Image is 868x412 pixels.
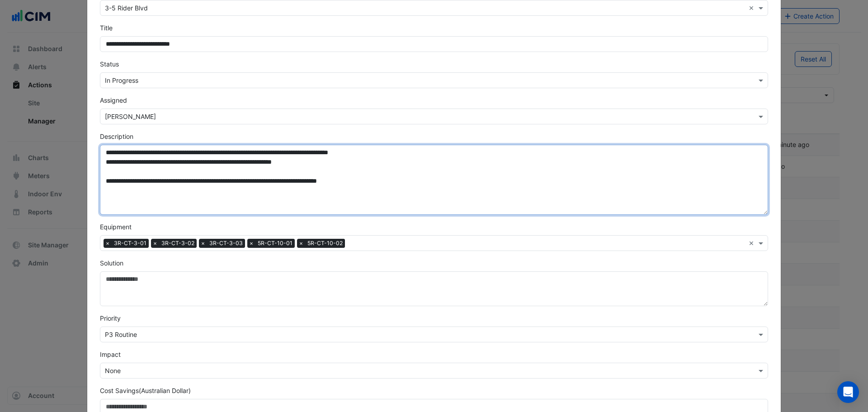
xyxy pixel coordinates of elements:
span: × [151,239,159,248]
label: Assigned [100,95,127,105]
span: Clear [749,3,756,13]
label: Cost Savings (Australian Dollar) [100,386,191,395]
span: 3R-CT-3-01 [112,239,149,248]
div: Open Intercom Messenger [837,381,859,403]
label: Equipment [100,222,132,232]
label: Priority [100,313,121,323]
span: × [199,239,207,248]
span: 5R-CT-10-01 [255,239,295,248]
span: Clear [749,238,756,248]
label: Impact [100,350,121,359]
span: × [247,239,255,248]
span: 3R-CT-3-03 [207,239,245,248]
span: 3R-CT-3-02 [159,239,197,248]
span: × [104,239,112,248]
label: Description [100,132,133,141]
span: × [297,239,305,248]
label: Status [100,59,119,69]
label: Solution [100,258,123,268]
label: Title [100,23,113,33]
span: 5R-CT-10-02 [305,239,345,248]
